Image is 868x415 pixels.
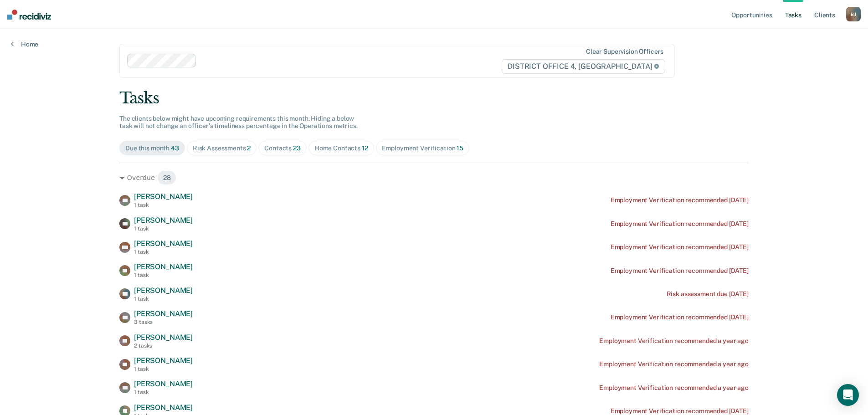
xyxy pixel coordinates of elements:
span: [PERSON_NAME] [134,216,193,225]
div: 1 task [134,225,193,232]
div: Risk Assessments [193,144,251,152]
div: Employment Verification recommended a year ago [599,384,749,392]
div: Tasks [119,89,749,108]
span: [PERSON_NAME] [134,333,193,342]
span: [PERSON_NAME] [134,356,193,365]
div: Home Contacts [314,144,368,152]
div: Risk assessment due [DATE] [667,290,749,298]
div: Employment Verification recommended [DATE] [611,407,749,415]
div: Employment Verification [382,144,463,152]
span: The clients below might have upcoming requirements this month. Hiding a below task will not chang... [119,115,358,130]
div: Overdue 28 [119,170,749,185]
div: Due this month [125,144,179,152]
span: 15 [457,144,463,152]
span: [PERSON_NAME] [134,403,193,412]
div: 2 tasks [134,343,193,349]
span: 43 [171,144,179,152]
span: 23 [293,144,301,152]
span: [PERSON_NAME] [134,192,193,201]
span: 28 [157,170,177,185]
div: 1 task [134,272,193,278]
img: Recidiviz [7,10,51,20]
span: [PERSON_NAME] [134,379,193,388]
span: 12 [362,144,368,152]
div: Employment Verification recommended [DATE] [611,220,749,228]
div: 1 task [134,202,193,208]
div: Employment Verification recommended [DATE] [611,313,749,321]
div: Employment Verification recommended a year ago [599,337,749,345]
div: 1 task [134,249,193,255]
div: Employment Verification recommended a year ago [599,360,749,368]
div: Employment Verification recommended [DATE] [611,267,749,275]
a: Home [11,40,38,48]
div: Employment Verification recommended [DATE] [611,243,749,251]
div: Open Intercom Messenger [837,384,859,406]
div: 1 task [134,389,193,395]
span: [PERSON_NAME] [134,309,193,318]
div: 3 tasks [134,319,193,325]
span: [PERSON_NAME] [134,286,193,295]
span: DISTRICT OFFICE 4, [GEOGRAPHIC_DATA] [502,59,665,74]
span: [PERSON_NAME] [134,239,193,248]
div: Employment Verification recommended [DATE] [611,196,749,204]
span: [PERSON_NAME] [134,262,193,271]
div: Clear supervision officers [586,48,663,56]
div: B J [846,7,861,21]
div: 1 task [134,296,193,302]
div: 1 task [134,366,193,372]
span: 2 [247,144,251,152]
button: BJ [846,7,861,21]
div: Contacts [264,144,301,152]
